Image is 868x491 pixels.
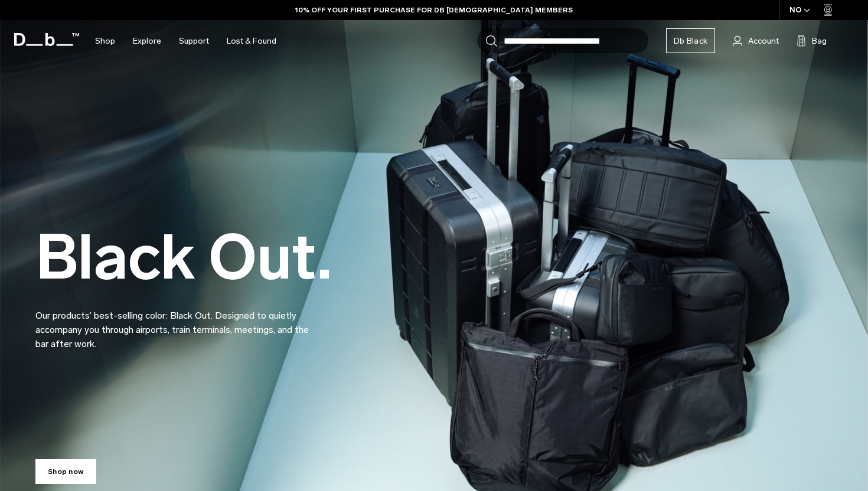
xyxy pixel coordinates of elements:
a: 10% OFF YOUR FIRST PURCHASE FOR DB [DEMOGRAPHIC_DATA] MEMBERS [295,5,573,15]
span: Bag [812,35,827,47]
a: Lost & Found [227,20,276,62]
span: Account [748,35,779,47]
a: Support [179,20,209,62]
a: Shop [95,20,115,62]
a: Account [733,34,779,48]
button: Bag [797,34,827,48]
h2: Black Out. [35,227,332,289]
nav: Main Navigation [86,20,285,62]
p: Our products’ best-selling color: Black Out. Designed to quietly accompany you through airports, ... [35,294,319,351]
a: Db Black [666,28,715,53]
a: Explore [133,20,161,62]
a: Shop now [35,459,96,484]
